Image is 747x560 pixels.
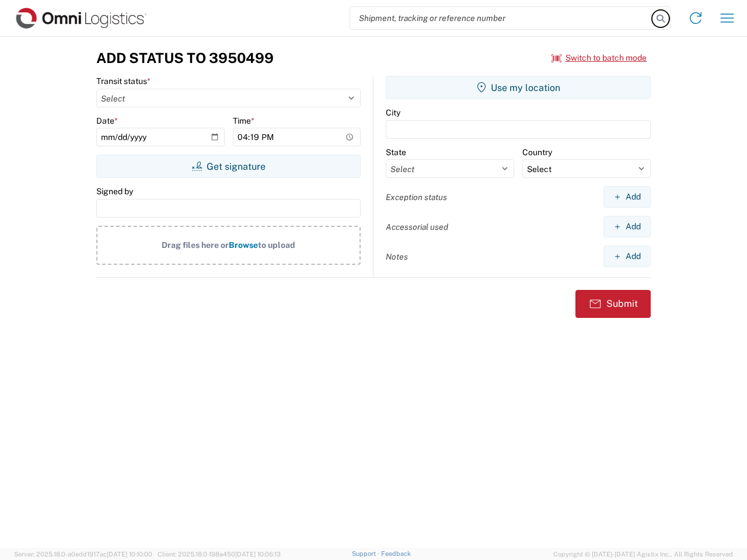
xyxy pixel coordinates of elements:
[522,147,552,157] label: Country
[352,550,381,557] a: Support
[575,290,651,318] button: Submit
[158,551,281,558] span: Client: 2025.18.0-198a450
[386,147,406,157] label: State
[258,240,295,250] span: to upload
[386,107,400,118] label: City
[96,76,151,86] label: Transit status
[229,240,258,250] span: Browse
[233,116,254,126] label: Time
[235,551,281,558] span: [DATE] 10:06:13
[96,116,118,126] label: Date
[162,240,229,250] span: Drag files here or
[14,551,152,558] span: Server: 2025.18.0-a0edd1917ac
[96,155,361,178] button: Get signature
[603,186,651,208] button: Add
[603,216,651,237] button: Add
[96,186,133,197] label: Signed by
[350,7,652,29] input: Shipment, tracking or reference number
[107,551,152,558] span: [DATE] 10:10:00
[96,50,274,66] h3: Add Status to 3950499
[386,192,447,202] label: Exception status
[553,549,733,559] span: Copyright © [DATE]-[DATE] Agistix Inc., All Rights Reserved
[603,246,651,267] button: Add
[551,48,647,68] button: Switch to batch mode
[386,251,408,262] label: Notes
[386,222,448,232] label: Accessorial used
[386,76,651,99] button: Use my location
[381,550,411,557] a: Feedback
